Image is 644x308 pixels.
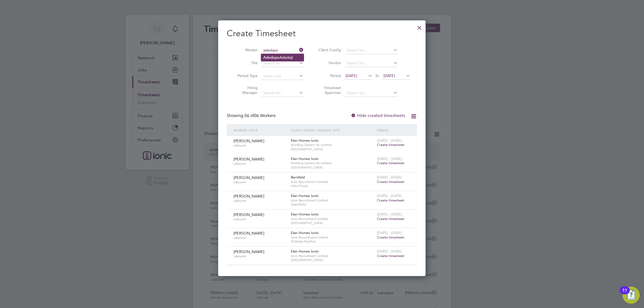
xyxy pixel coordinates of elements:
[351,113,405,118] label: Hide created timesheets
[291,230,319,235] span: Elan Homes Ionic
[377,254,404,258] span: Create timesheet
[377,179,404,184] span: Create timesheet
[377,156,402,161] span: [DATE] - [DATE]
[261,47,303,54] input: Search for...
[291,156,319,161] span: Elan Homes Ionic
[233,60,258,65] label: Site
[291,193,319,198] span: Elan Homes Ionic
[233,254,287,258] span: Labourer
[377,249,402,254] span: [DATE] - [DATE]
[290,124,376,136] div: Client Config / Vendor / Site
[233,249,264,254] span: [PERSON_NAME]
[622,290,627,297] div: 11
[623,287,640,304] button: Open Resource Center, 11 new notifications
[233,162,287,166] span: Labourer
[377,212,402,217] span: [DATE] - [DATE]
[377,217,404,221] span: Create timesheet
[232,124,290,136] div: Worker / Role
[377,198,404,203] span: Create timesheet
[376,124,412,136] div: Period
[233,157,264,162] span: [PERSON_NAME]
[377,235,404,240] span: Create timesheet
[377,138,402,143] span: [DATE] - [DATE]
[377,142,404,147] span: Create timesheet
[317,73,341,78] label: Period
[374,72,380,79] span: To
[291,143,374,147] span: Building Careers UK Limited
[291,161,374,165] span: Building Careers UK Limited
[291,138,319,143] span: Elan Homes Ionic
[233,47,258,52] label: Worker
[291,239,374,244] span: St Marks Pavillion
[317,85,341,95] label: Timesheet Approver
[233,217,287,221] span: Labourer
[233,138,264,143] span: [PERSON_NAME]
[261,60,303,67] input: Search for...
[261,89,303,97] input: Search for...
[291,175,305,179] span: Barnfield
[263,55,279,60] b: Adedayo
[227,113,277,119] div: Showing
[233,85,258,95] label: Hiring Manager
[345,60,398,67] input: Search for...
[233,180,287,184] span: Labourer
[377,193,402,198] span: [DATE] - [DATE]
[377,161,404,165] span: Create timesheet
[261,72,303,80] input: Select one
[291,249,319,254] span: Elan Homes Ionic
[291,202,374,207] span: Hazelfield
[291,258,374,262] span: [GEOGRAPHIC_DATA]
[345,47,398,54] input: Search for...
[291,254,374,258] span: Ionic Recruitment Limited
[233,236,287,240] span: Labourer
[345,89,398,97] input: Search for...
[346,73,357,78] span: [DATE]
[291,165,374,170] span: [GEOGRAPHIC_DATA]
[244,113,276,118] span: 06 Workers
[233,73,258,78] label: Period Type
[233,194,264,199] span: [PERSON_NAME]
[383,73,395,78] span: [DATE]
[261,54,304,61] li: Adedeji
[317,60,341,65] label: Vendor
[291,198,374,203] span: Ionic Recruitment Limited
[233,199,287,203] span: Labourer
[291,147,374,151] span: [GEOGRAPHIC_DATA]
[233,212,264,217] span: [PERSON_NAME]
[291,235,374,240] span: Ionic Recruitment Limited
[317,47,341,52] label: Client Config
[233,231,264,236] span: [PERSON_NAME]
[291,212,319,217] span: Elan Homes Ionic
[291,180,374,184] span: Ionic Recruitment Limited
[233,175,264,180] span: [PERSON_NAME]
[244,113,254,118] span: 06 of
[377,230,402,235] span: [DATE] - [DATE]
[233,143,287,148] span: Labourer
[291,184,374,188] span: Pets Choice
[291,221,374,225] span: [GEOGRAPHIC_DATA]
[377,175,402,179] span: [DATE] - [DATE]
[227,28,417,39] h2: Create Timesheet
[291,217,374,221] span: Ionic Recruitment Limited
